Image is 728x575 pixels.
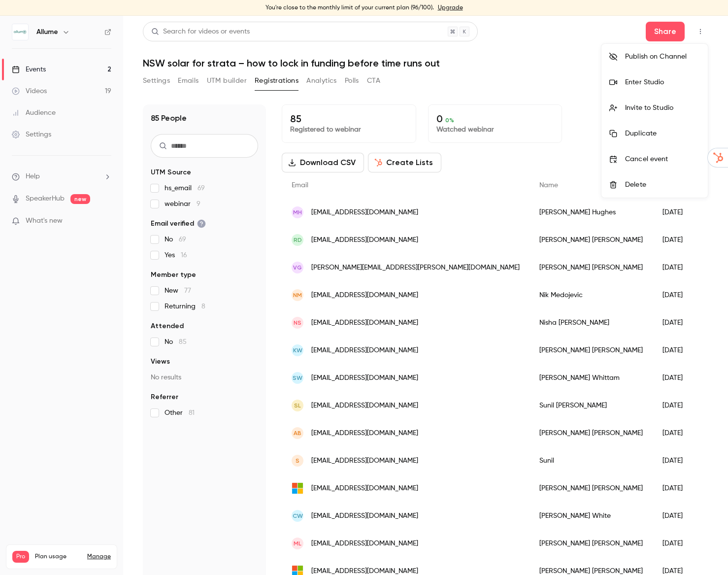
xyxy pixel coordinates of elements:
[625,77,700,87] div: Enter Studio
[625,103,700,113] div: Invite to Studio
[625,52,700,62] div: Publish on Channel
[625,180,700,190] div: Delete
[625,154,700,164] div: Cancel event
[625,129,700,138] div: Duplicate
